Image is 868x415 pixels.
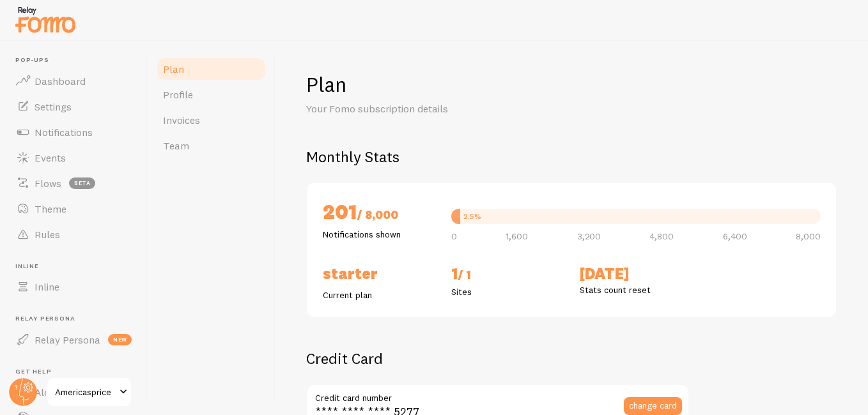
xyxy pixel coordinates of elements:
[323,264,436,283] h2: Starter
[35,100,72,113] span: Settings
[629,401,677,410] span: change card
[451,232,457,241] span: 0
[506,232,528,241] span: 1,600
[35,280,59,293] span: Inline
[15,56,139,64] span: Pop-ups
[306,102,613,116] p: Your Fomo subscription details
[451,264,564,285] h2: 1
[55,384,116,400] span: Americasprice
[155,82,267,107] a: Profile
[35,126,93,139] span: Notifications
[163,114,200,126] span: Invoices
[35,228,60,241] span: Rules
[13,3,77,36] img: fomo-relay-logo-orange.svg
[577,232,601,241] span: 3,200
[163,63,184,75] span: Plan
[155,133,267,158] a: Team
[8,274,139,299] a: Inline
[155,107,267,133] a: Invoices
[323,228,436,241] p: Notifications shown
[69,177,95,189] span: beta
[306,72,837,98] h1: Plan
[35,75,86,87] span: Dashboard
[458,268,471,282] span: / 1
[323,199,436,228] h2: 201
[35,333,100,346] span: Relay Persona
[649,232,674,241] span: 4,800
[35,177,61,190] span: Flows
[8,145,139,170] a: Events
[163,88,193,101] span: Profile
[8,119,139,145] a: Notifications
[35,151,66,164] span: Events
[463,213,481,220] div: 2.5%
[451,285,564,298] p: Sites
[306,349,690,368] h2: Credit Card
[580,264,693,283] h2: [DATE]
[15,262,139,271] span: Inline
[357,207,398,222] span: / 8,000
[8,68,139,94] a: Dashboard
[306,384,690,405] label: Credit card number
[796,232,821,241] span: 8,000
[8,170,139,196] a: Flows beta
[108,334,132,345] span: new
[15,368,139,376] span: Get Help
[8,94,139,119] a: Settings
[306,147,837,167] h2: Monthly Stats
[323,289,436,301] p: Current plan
[624,397,682,415] button: change card
[723,232,747,241] span: 6,400
[155,56,267,82] a: Plan
[580,283,693,296] p: Stats count reset
[8,222,139,247] a: Rules
[163,139,189,152] span: Team
[8,327,139,352] a: Relay Persona new
[15,315,139,323] span: Relay Persona
[8,196,139,222] a: Theme
[46,377,132,407] a: Americasprice
[35,202,66,215] span: Theme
